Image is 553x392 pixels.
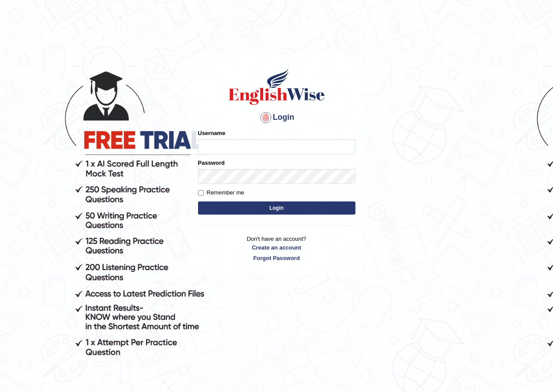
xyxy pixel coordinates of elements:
[198,235,355,262] p: Don't have an account?
[198,243,355,252] a: Create an account
[198,129,226,137] label: Username
[227,67,327,106] img: Logo of English Wise sign in for intelligent practice with AI
[198,159,225,167] label: Password
[198,111,355,125] h4: Login
[198,254,355,262] a: Forgot Password
[198,188,244,197] label: Remember me
[198,190,204,196] input: Remember me
[198,201,355,215] button: Login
